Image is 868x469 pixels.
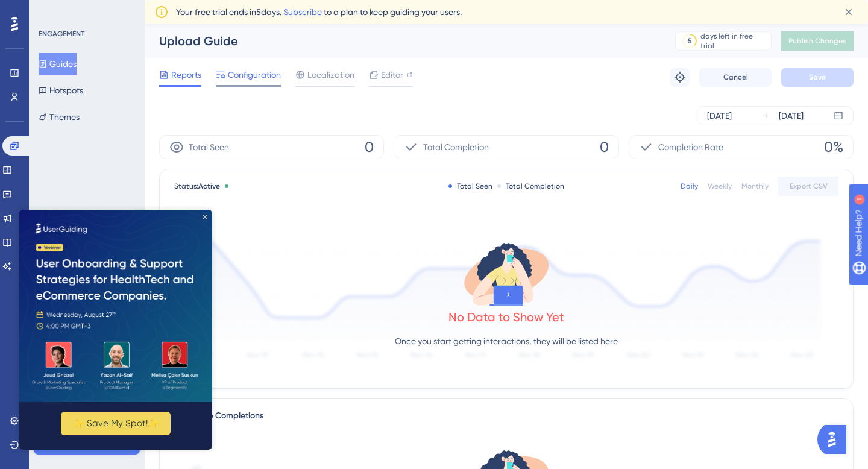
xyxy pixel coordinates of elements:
div: days left in free trial [700,31,767,51]
a: Subscribe [283,7,322,17]
button: Save [781,68,854,87]
span: Need Help? [28,3,75,17]
button: Guides [39,53,77,75]
span: 0 [600,137,609,157]
span: 0 [365,137,374,157]
button: ✨ Save My Spot!✨ [42,202,151,225]
span: Publish Changes [788,36,846,46]
div: Upload Guide [159,33,645,49]
span: Export CSV [790,181,828,191]
span: Editor [381,68,403,82]
div: [DATE] [779,109,804,123]
span: Total Completion [423,140,489,154]
span: Active [198,182,220,190]
button: Export CSV [778,177,838,196]
div: Total Seen [448,181,492,191]
p: Once you start getting interactions, they will be listed here [395,334,618,348]
button: Themes [39,106,80,128]
iframe: UserGuiding AI Assistant Launcher [817,421,854,458]
div: 5 [688,36,692,46]
span: Your free trial ends in 5 days. to a plan to keep guiding your users. [176,5,462,19]
div: [DATE] [707,109,732,123]
div: Total Step Completions [174,409,263,423]
span: Save [809,72,826,82]
div: 1 [84,6,87,16]
button: Cancel [699,68,772,87]
div: No Data to Show Yet [448,309,564,326]
div: Total Completion [497,181,564,191]
span: Total Seen [189,140,229,154]
button: Publish Changes [781,31,854,51]
span: Status: [174,181,220,191]
span: Completion Rate [658,140,723,154]
div: Monthly [741,181,769,191]
span: Cancel [723,72,748,82]
span: Reports [171,68,201,82]
span: Configuration [228,68,281,82]
div: Daily [681,181,698,191]
span: 0% [824,137,843,157]
div: Weekly [708,181,732,191]
div: Close Preview [183,5,188,10]
span: Localization [307,68,354,82]
div: ENGAGEMENT [39,29,84,39]
button: Hotspots [39,80,83,101]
